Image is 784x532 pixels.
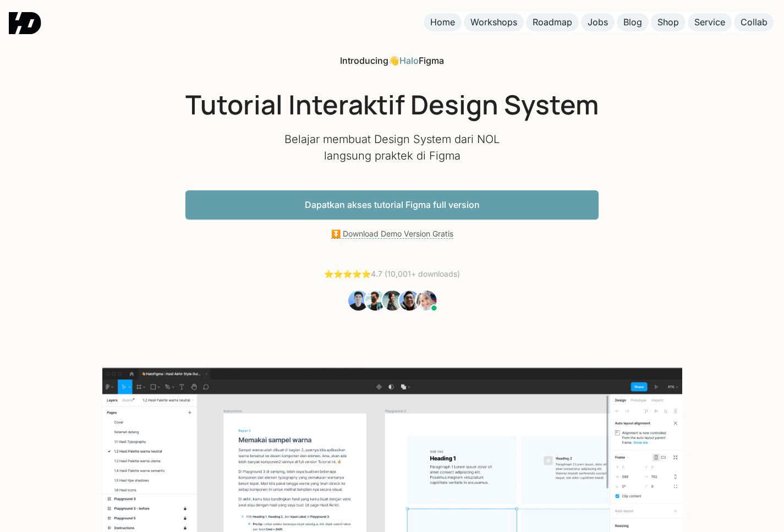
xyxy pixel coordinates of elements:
[430,17,455,28] div: Home
[282,131,502,164] p: Belajar membuat Design System dari NOL langsung praktek di Figma
[324,269,371,278] a: ⭐️⭐️⭐️⭐️⭐️
[470,17,517,28] div: Workshops
[526,13,579,31] a: Roadmap
[588,17,608,28] div: Jobs
[185,89,599,120] h1: Tutorial Interaktif Design System
[424,13,462,31] a: Home
[331,229,453,239] a: ⏬ Download Demo Version Gratis
[581,13,615,31] a: Jobs
[347,289,437,312] img: Students Tutorial Belajar UI Design dari NOL Figma HaloFigma
[734,13,774,31] a: Collab
[694,17,725,28] div: Service
[651,13,686,31] a: Shop
[657,17,679,28] div: Shop
[340,55,444,67] div: 👋
[741,17,767,28] div: Collab
[399,55,419,66] a: Halo
[324,268,460,280] div: 4.7 (10,001+ downloads)
[185,190,599,220] a: Dapatkan akses tutorial Figma full version
[688,13,732,31] a: Service
[623,17,642,28] div: Blog
[464,13,524,31] a: Workshops
[617,13,649,31] a: Blog
[419,55,444,66] span: Figma
[533,17,572,28] div: Roadmap
[340,55,388,66] span: Introducing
